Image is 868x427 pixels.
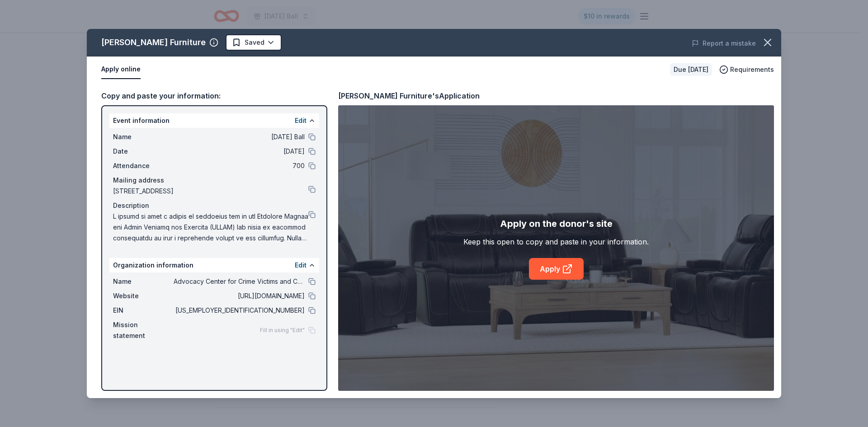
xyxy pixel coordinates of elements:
span: Fill in using "Edit" [260,327,305,334]
span: 700 [174,160,305,171]
span: [URL][DOMAIN_NAME] [174,291,305,301]
span: Saved [245,37,264,48]
span: Website [113,291,174,301]
div: Due [DATE] [670,63,712,76]
span: [US_EMPLOYER_IDENTIFICATION_NUMBER] [174,305,305,316]
span: Advocacy Center for Crime Victims and Children [174,276,305,287]
div: Event information [109,113,319,128]
div: Description [113,200,316,211]
span: Requirements [730,64,774,75]
span: [DATE] [174,146,305,157]
div: Copy and paste your information: [101,90,327,102]
button: Apply online [101,60,141,79]
div: [PERSON_NAME] Furniture [101,35,206,50]
span: Date [113,146,174,157]
span: [STREET_ADDRESS] [113,186,308,197]
button: Edit [295,260,307,271]
div: Mailing address [113,175,316,186]
span: Attendance [113,160,174,171]
span: [DATE] Ball [174,131,305,142]
span: Name [113,131,174,142]
span: EIN [113,305,174,316]
button: Report a mistake [692,38,756,49]
span: Mission statement [113,319,174,341]
button: Edit [295,115,307,126]
span: L ipsumd si amet c adipis el seddoeius tem in utl Etdolore Magnaa eni Admin Veniamq nos Exercita ... [113,211,308,244]
div: Organization information [109,258,319,272]
div: Apply on the donor's site [500,216,613,231]
div: [PERSON_NAME] Furniture's Application [338,90,480,102]
span: Name [113,276,174,287]
a: Apply [529,258,584,280]
div: Keep this open to copy and paste in your information. [463,236,649,247]
button: Requirements [719,64,774,75]
button: Saved [226,34,282,51]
